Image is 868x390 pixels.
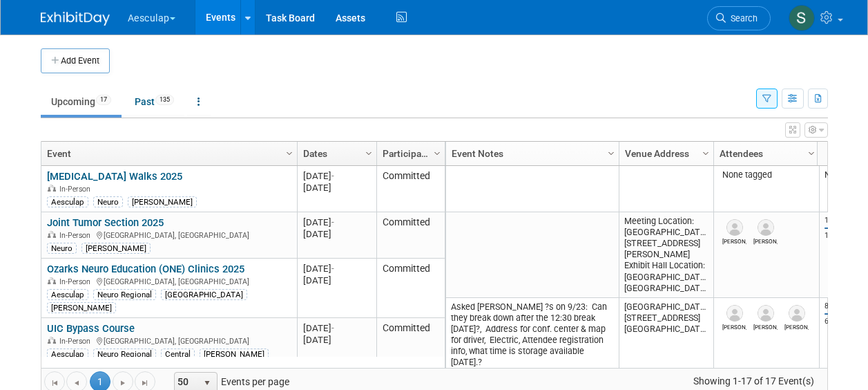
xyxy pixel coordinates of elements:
[124,89,184,115] a: Past135
[758,305,774,322] img: Brian Knop
[139,378,151,389] span: Go to the last page
[619,298,713,373] td: [GEOGRAPHIC_DATA] [STREET_ADDRESS] [GEOGRAPHIC_DATA]
[47,289,88,300] div: Aesculap
[48,337,56,344] img: In-Person Event
[363,148,374,159] span: Column Settings
[753,322,778,331] div: Brian Knop
[49,378,60,389] span: Go to the first page
[48,277,56,284] img: In-Person Event
[59,185,95,194] span: In-Person
[303,142,367,165] a: Dates
[303,216,370,228] div: [DATE]
[722,322,746,331] div: Brad Sester
[303,334,370,346] div: [DATE]
[161,349,195,360] div: Central
[47,196,88,207] div: Aesculap
[376,212,445,259] td: Committed
[128,196,197,207] div: [PERSON_NAME]
[619,212,713,298] td: Meeting Location: [GEOGRAPHIC_DATA] [STREET_ADDRESS][PERSON_NAME] Exhibit Hall Location: [GEOGRAP...
[47,322,135,335] a: UIC Bypass Course
[96,95,111,105] span: 17
[720,142,810,165] a: Attendees
[59,277,95,286] span: In-Person
[758,219,774,236] img: Brian Knop
[303,275,370,286] div: [DATE]
[722,236,746,245] div: Conner Cunningham
[789,5,815,31] img: Sara Hurson
[376,318,445,364] td: Committed
[604,142,619,162] a: Column Settings
[726,219,743,236] img: Conner Cunningham
[47,349,88,360] div: Aesculap
[41,89,122,115] a: Upcoming17
[47,275,291,287] div: [GEOGRAPHIC_DATA], [GEOGRAPHIC_DATA]
[719,169,813,180] div: None tagged
[383,142,436,165] a: Participation
[200,349,269,360] div: [PERSON_NAME]
[726,305,743,322] img: Brad Sester
[47,335,291,346] div: [GEOGRAPHIC_DATA], [GEOGRAPHIC_DATA]
[789,305,805,322] img: Andy Dickherber
[331,217,334,228] span: -
[81,243,151,254] div: [PERSON_NAME]
[331,263,334,274] span: -
[804,142,819,162] a: Column Settings
[303,182,370,194] div: [DATE]
[41,48,110,73] button: Add Event
[606,148,617,159] span: Column Settings
[430,142,445,162] a: Column Settings
[48,231,56,238] img: In-Person Event
[303,170,370,182] div: [DATE]
[753,236,778,245] div: Brian Knop
[806,148,817,159] span: Column Settings
[303,263,370,275] div: [DATE]
[93,289,156,300] div: Neuro Regional
[331,171,334,181] span: -
[707,6,771,30] a: Search
[331,323,334,333] span: -
[284,148,295,159] span: Column Settings
[117,378,128,389] span: Go to the next page
[41,12,110,26] img: ExhibitDay
[47,243,77,254] div: Neuro
[47,229,291,241] div: [GEOGRAPHIC_DATA], [GEOGRAPHIC_DATA]
[93,196,123,207] div: Neuro
[155,95,174,105] span: 135
[47,302,116,313] div: [PERSON_NAME]
[93,349,156,360] div: Neuro Regional
[202,378,213,389] span: select
[726,13,758,24] span: Search
[282,142,297,162] a: Column Settings
[47,142,288,165] a: Event
[376,166,445,212] td: Committed
[698,142,713,162] a: Column Settings
[59,231,95,240] span: In-Person
[47,216,164,229] a: Joint Tumor Section 2025
[48,185,56,192] img: In-Person Event
[625,142,704,165] a: Venue Address
[47,170,182,183] a: [MEDICAL_DATA] Walks 2025
[59,337,95,346] span: In-Person
[47,263,244,275] a: Ozarks Neuro Education (ONE) Clinics 2025
[452,142,610,165] a: Event Notes
[432,148,443,159] span: Column Settings
[303,322,370,334] div: [DATE]
[161,289,247,300] div: [GEOGRAPHIC_DATA]
[303,228,370,240] div: [DATE]
[700,148,711,159] span: Column Settings
[376,259,445,318] td: Committed
[784,322,809,331] div: Andy Dickherber
[446,298,619,373] td: Asked [PERSON_NAME] ?s on 9/23: Can they break down after the 12:30 break [DATE]?, Address for co...
[361,142,376,162] a: Column Settings
[71,378,82,389] span: Go to the previous page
